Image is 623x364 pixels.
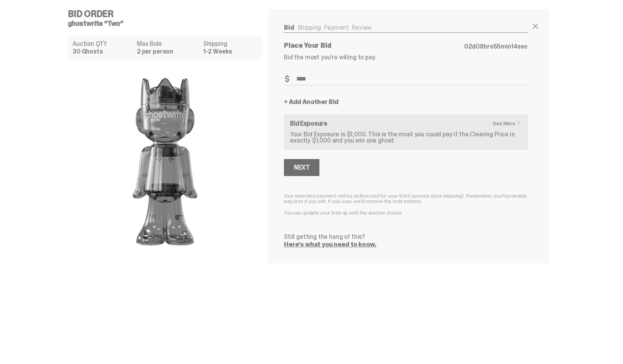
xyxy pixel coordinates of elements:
p: Bid the most you’re willing to pay. [284,54,528,60]
a: See More [493,121,525,126]
a: + Add Another Bid [284,99,339,105]
div: Next [294,164,309,171]
h6: Bid Exposure [290,121,522,127]
dd: 30 Ghosts [73,49,132,55]
span: 14 [511,42,518,50]
p: You can update your bids up until the auction closes. [284,210,528,215]
p: Still getting the hang of this? [284,234,528,240]
a: Bid [284,23,294,32]
dd: 1-2 Weeks [203,49,258,55]
span: 02 [464,42,472,50]
dt: Shipping [203,41,258,47]
span: 08 [476,42,484,50]
p: d hrs min sec [464,44,528,50]
p: Your Bid Exposure is $1,000. This is the most you could pay if the Clearing Price is exactly $1,0... [290,131,522,144]
dd: 2 per person [137,49,199,55]
button: Next [284,159,319,176]
p: Your selected payment will be authorized for your Bid Exposure (plus shipping). Remember, you’ll ... [284,193,528,204]
dt: Auction QTY [73,41,132,47]
p: Place Your Bid [284,42,464,49]
img: product image [88,65,242,258]
span: $ [285,75,289,83]
a: Here’s what you need to know. [284,240,376,248]
span: 55 [493,42,501,50]
h5: ghostwrite “Two” [68,20,268,27]
dt: Max Bids [137,41,199,47]
h4: Bid Order [68,9,268,18]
